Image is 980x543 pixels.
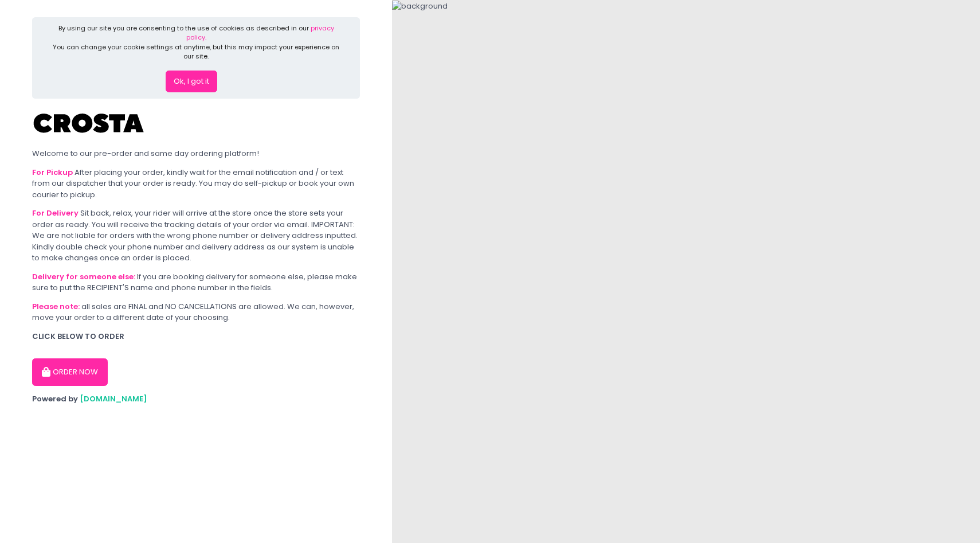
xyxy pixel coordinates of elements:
div: If you are booking delivery for someone else, please make sure to put the RECIPIENT'S name and ph... [32,271,360,294]
img: Crosta Pizzeria [32,106,147,140]
b: For Delivery [32,208,79,218]
b: For Pickup [32,167,73,178]
div: Sit back, relax, your rider will arrive at the store once the store sets your order as ready. You... [32,208,360,264]
div: After placing your order, kindly wait for the email notification and / or text from our dispatche... [32,167,360,201]
button: ORDER NOW [32,358,108,386]
b: Delivery for someone else: [32,271,135,282]
b: Please note: [32,301,80,312]
div: Powered by [32,393,360,405]
div: By using our site you are consenting to the use of cookies as described in our You can change you... [52,24,341,61]
div: Welcome to our pre-order and same day ordering platform! [32,148,360,159]
a: [DOMAIN_NAME] [80,393,147,404]
a: privacy policy. [186,24,334,42]
button: Ok, I got it [166,71,217,92]
img: background [392,1,448,12]
div: all sales are FINAL and NO CANCELLATIONS are allowed. We can, however, move your order to a diffe... [32,301,360,323]
div: CLICK BELOW TO ORDER [32,331,360,342]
